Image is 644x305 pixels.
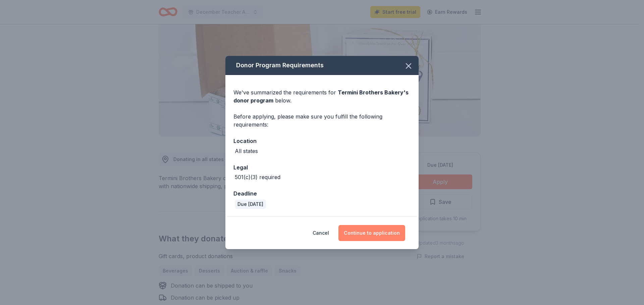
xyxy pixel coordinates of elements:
div: Deadline [233,189,411,198]
div: Legal [233,163,411,172]
div: 501(c)(3) required [235,173,280,181]
div: We've summarized the requirements for below. [233,88,411,104]
button: Continue to application [338,225,405,241]
div: Donor Program Requirements [225,56,419,75]
div: Before applying, please make sure you fulfill the following requirements: [233,112,411,129]
div: All states [235,147,258,155]
button: Cancel [313,225,329,241]
div: Location [233,137,411,145]
div: Due [DATE] [235,200,266,209]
